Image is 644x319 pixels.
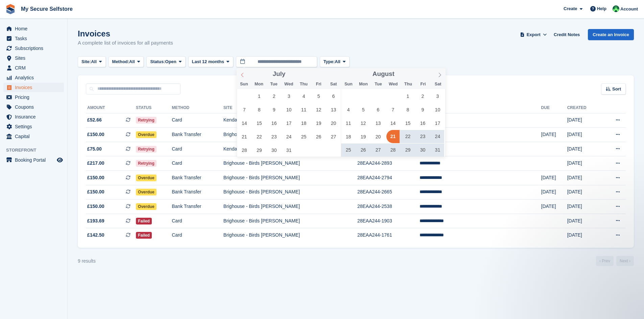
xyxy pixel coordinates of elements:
[3,112,64,122] a: menu
[136,160,157,167] span: Retrying
[431,116,444,130] span: August 17, 2024
[15,63,55,73] span: CRM
[357,171,420,185] td: 28EAA244-2794
[3,102,64,112] a: menu
[252,82,266,86] span: Mon
[3,83,64,92] a: menu
[192,58,224,65] span: Last 12 months
[282,89,295,103] span: July 3, 2024
[15,73,55,82] span: Analytics
[267,116,281,130] span: July 16, 2024
[136,146,157,153] span: Retrying
[342,143,355,157] span: August 25, 2024
[15,83,55,92] span: Invoices
[312,103,325,116] span: July 12, 2024
[150,58,165,65] span: Status:
[416,143,429,157] span: August 30, 2024
[567,200,601,214] td: [DATE]
[415,82,430,86] span: Fri
[172,185,223,200] td: Bank Transfer
[136,189,157,195] span: Overdue
[564,5,577,12] span: Create
[136,175,157,181] span: Overdue
[172,200,223,214] td: Bank Transfer
[136,218,152,224] span: Failed
[223,171,357,185] td: Brighouse - Birds [PERSON_NAME]
[297,103,310,116] span: July 11, 2024
[297,89,310,103] span: July 4, 2024
[3,63,64,73] a: menu
[136,232,152,239] span: Failed
[15,53,55,63] span: Sites
[91,58,97,65] span: All
[342,130,355,143] span: August 18, 2024
[81,58,91,65] span: Site:
[357,200,420,214] td: 28EAA244-2538
[541,103,567,113] th: Due
[386,143,400,157] span: August 28, 2024
[172,228,223,242] td: Card
[324,58,335,65] span: Type:
[136,203,157,210] span: Overdue
[342,116,355,130] span: August 11, 2024
[371,82,386,86] span: Tue
[3,34,64,43] a: menu
[15,92,55,102] span: Pricing
[281,82,296,86] span: Wed
[267,103,281,116] span: July 9, 2024
[612,86,621,92] span: Sort
[3,44,64,53] a: menu
[416,103,429,116] span: August 9, 2024
[326,82,341,86] span: Sat
[416,89,429,103] span: August 2, 2024
[541,185,567,200] td: [DATE]
[86,103,136,113] th: Amount
[15,44,55,53] span: Subscriptions
[282,143,295,157] span: July 31, 2024
[357,143,370,157] span: August 26, 2024
[253,116,266,130] span: July 15, 2024
[5,4,16,14] img: stora-icon-8386f47178a22dfd0bd8f6a31ec36ba5ce8667c1dd55bd0f319d3a0aa187defe.svg
[372,116,385,130] span: August 13, 2024
[431,130,444,143] span: August 24, 2024
[272,71,285,77] span: July
[15,132,55,141] span: Capital
[356,82,371,86] span: Mon
[78,56,106,68] button: Site: All
[267,89,281,103] span: July 2, 2024
[165,58,176,65] span: Open
[296,82,311,86] span: Thu
[595,256,635,266] nav: Page
[372,143,385,157] span: August 27, 2024
[401,143,414,157] span: August 29, 2024
[567,128,601,142] td: [DATE]
[18,3,75,15] a: My Secure Selfstore
[416,116,429,130] span: August 16, 2024
[395,71,416,78] input: Year
[386,103,400,116] span: August 7, 2024
[3,132,64,141] a: menu
[312,89,325,103] span: July 5, 2024
[357,116,370,130] span: August 12, 2024
[87,232,104,239] span: £142.50
[253,130,266,143] span: July 22, 2024
[620,6,638,12] span: Account
[15,102,55,112] span: Coupons
[267,143,281,157] span: July 30, 2024
[401,89,414,103] span: August 1, 2024
[311,82,326,86] span: Fri
[146,56,185,68] button: Status: Open
[335,58,340,65] span: All
[237,82,252,86] span: Sun
[15,24,55,33] span: Home
[297,130,310,143] span: July 25, 2024
[87,217,104,224] span: £193.69
[327,116,340,130] span: July 20, 2024
[238,130,251,143] span: July 21, 2024
[87,116,102,124] span: £52.66
[431,82,446,86] span: Sat
[282,103,295,116] span: July 10, 2024
[3,73,64,82] a: menu
[327,130,340,143] span: July 27, 2024
[567,228,601,242] td: [DATE]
